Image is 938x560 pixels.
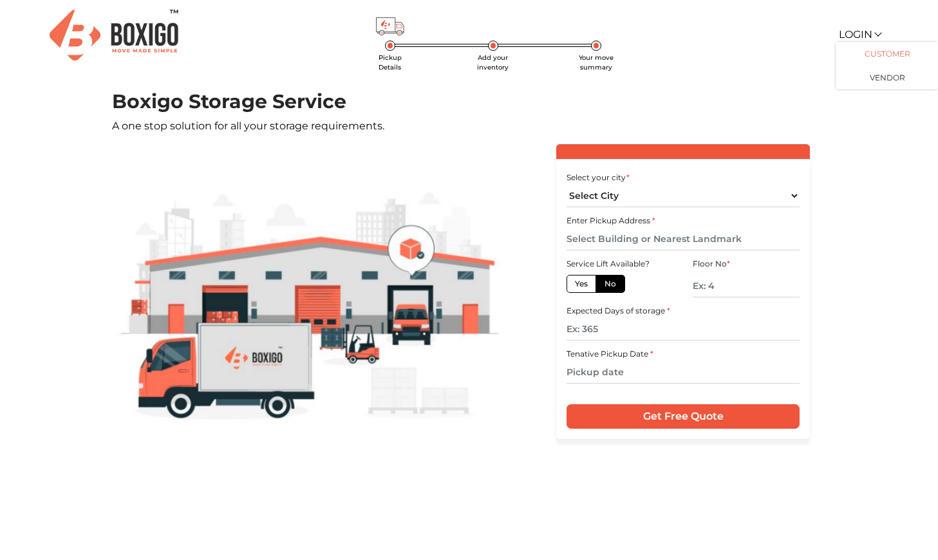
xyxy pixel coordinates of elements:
label: Service Lift Available? [567,258,650,270]
label: Expected Days of storage [567,305,670,317]
label: Enter Pickup Address [567,215,655,227]
span: Pickup Details [379,53,402,71]
span: Your move summary [579,53,614,71]
input: Select Building or Nearest Landmark [567,228,800,250]
img: Boxigo [50,10,178,61]
label: Floor No [693,258,730,270]
a: Login [839,28,880,41]
label: Yes [567,275,596,293]
label: Tenative Pickup Date [567,348,653,360]
input: Ex: 365 [567,318,800,341]
p: A one stop solution for all your storage requirements. [112,118,827,134]
label: No [596,275,625,293]
input: Ex: 4 [693,275,800,297]
label: Select your city [567,172,630,183]
h1: Boxigo Storage Service [112,90,827,113]
input: Get Free Quote [567,404,800,429]
input: Pickup date [567,361,800,384]
span: Add your inventory [477,53,509,71]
